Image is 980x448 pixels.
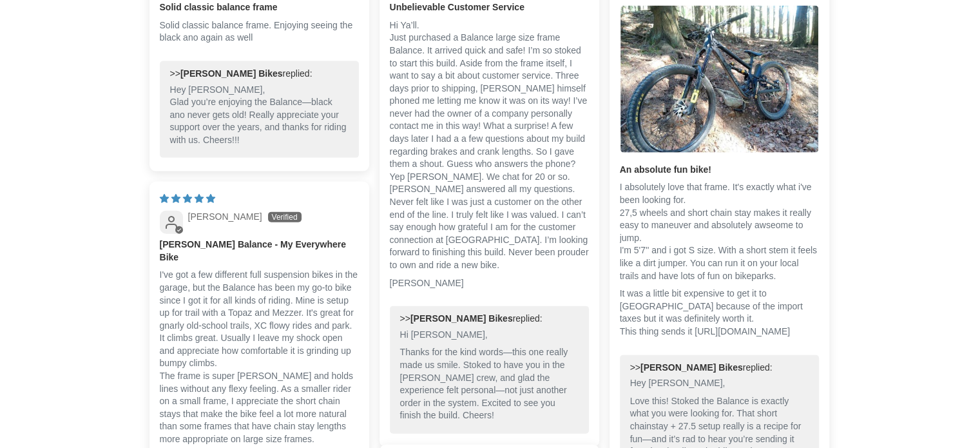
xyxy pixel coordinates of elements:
[640,362,743,373] b: [PERSON_NAME] Bikes
[188,211,262,222] span: [PERSON_NAME]
[390,1,589,14] b: Unbelievable Customer Service
[620,287,819,338] p: It was a little bit expensive to get it to [GEOGRAPHIC_DATA] because of the import taxes but it w...
[620,164,819,177] b: An absolute fun bike!
[620,181,819,282] p: I absolutely love that frame. It's exactly what i've been looking for. 27,5 wheels and short chai...
[620,5,819,153] a: Link to user picture 1
[410,313,513,324] b: [PERSON_NAME] Bikes
[630,362,809,375] div: >> replied:
[180,68,283,79] b: [PERSON_NAME] Bikes
[160,193,215,204] span: 5 star review
[400,346,579,422] p: Thanks for the kind words—this one really made us smile. Stoked to have you in the [PERSON_NAME] ...
[630,377,809,390] p: Hey [PERSON_NAME],
[160,239,359,264] b: [PERSON_NAME] Balance - My Everywhere Bike
[390,19,589,272] p: Hi Ya’ll. Just purchased a Balance large size frame Balance. It arrived quick and safe! I’m so st...
[400,313,579,326] div: >> replied:
[390,277,589,290] p: [PERSON_NAME]
[620,6,818,153] img: User picture
[400,329,579,342] p: Hi [PERSON_NAME],
[160,19,359,44] p: Solid classic balance frame. Enjoying seeing the black ano again as well
[170,84,349,147] p: Hey [PERSON_NAME], Glad you’re enjoying the Balance—black ano never gets old! Really appreciate y...
[170,68,349,81] div: >> replied:
[160,1,359,14] b: Solid classic balance frame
